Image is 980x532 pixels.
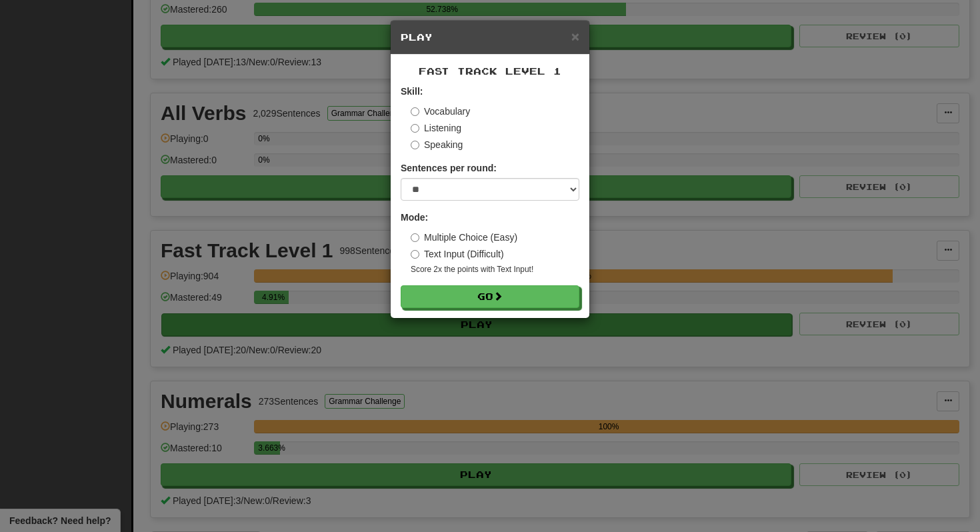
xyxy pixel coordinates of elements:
input: Vocabulary [411,107,419,116]
strong: Mode: [401,212,428,223]
input: Text Input (Difficult) [411,250,419,259]
label: Text Input (Difficult) [411,247,504,261]
h5: Play [401,31,579,44]
small: Score 2x the points with Text Input ! [411,264,579,275]
button: Go [401,285,579,308]
strong: Skill: [401,86,423,97]
span: × [571,29,579,44]
label: Listening [411,121,461,135]
label: Sentences per round: [401,161,497,175]
input: Multiple Choice (Easy) [411,233,419,242]
input: Speaking [411,141,419,149]
button: Close [571,29,579,43]
input: Listening [411,124,419,133]
span: Fast Track Level 1 [419,65,561,77]
label: Speaking [411,138,463,151]
label: Vocabulary [411,105,470,118]
label: Multiple Choice (Easy) [411,231,517,244]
